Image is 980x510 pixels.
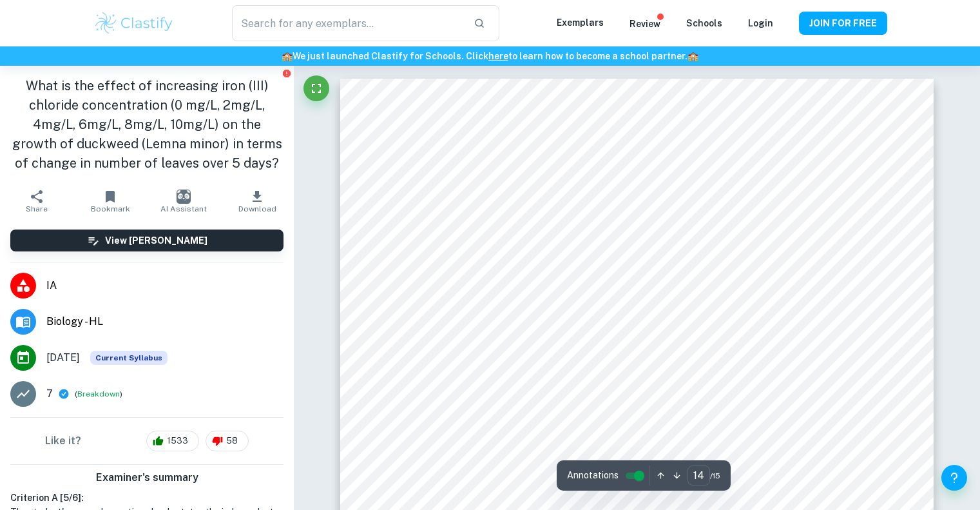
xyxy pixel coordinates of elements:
[77,388,120,400] button: Breakdown
[46,278,283,293] span: IA
[147,183,220,219] button: AI Assistant
[220,183,294,219] button: Download
[160,435,195,447] span: 1533
[206,431,249,451] div: 58
[90,351,168,365] div: This exemplar is based on the current syllabus. Feel free to refer to it for inspiration/ideas wh...
[90,351,168,365] span: Current Syllabus
[10,491,283,505] h6: Criterion A [ 5 / 6 ]:
[26,204,48,213] span: Share
[10,76,283,173] h1: What is the effect of increasing iron (III) chloride concentration (0 mg/L, 2mg/L, 4mg/L, 6mg/L, ...
[710,470,720,482] span: / 15
[748,18,773,28] a: Login
[557,15,604,30] p: Exemplars
[177,190,191,204] img: AI Assistant
[160,204,207,213] span: AI Assistant
[799,12,887,35] button: JOIN FOR FREE
[303,75,329,101] button: Fullscreen
[93,10,175,36] img: Clastify logo
[105,233,207,248] h6: View [PERSON_NAME]
[46,386,53,402] p: 7
[45,433,81,449] h6: Like it?
[5,470,289,485] h6: Examiner's summary
[282,51,293,61] span: 🏫
[46,314,283,329] span: Biology - HL
[75,388,122,400] span: ( )
[687,51,698,61] span: 🏫
[219,435,245,447] span: 58
[238,204,276,213] span: Download
[629,17,660,31] p: Review
[146,431,199,451] div: 1533
[567,469,619,482] span: Annotations
[3,49,977,63] h6: We just launched Clastify for Schools. Click to learn how to become a school partner.
[10,230,283,251] button: View [PERSON_NAME]
[73,183,147,219] button: Bookmark
[941,465,967,491] button: Help and Feedback
[46,350,80,366] span: [DATE]
[91,204,130,213] span: Bookmark
[686,18,722,28] a: Schools
[282,68,291,78] button: Report issue
[488,51,508,61] a: here
[232,5,463,41] input: Search for any exemplars...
